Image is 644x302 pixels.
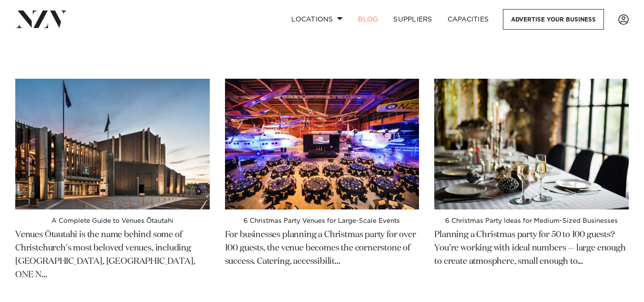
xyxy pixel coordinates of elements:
[284,9,350,30] a: Locations
[15,79,210,293] a: A Complete Guide to Venues Ōtautahi A Complete Guide to Venues Ōtautahi Venues Ōtautahi is the na...
[15,10,67,28] img: nzv-logo.png
[15,217,210,225] h4: A Complete Guide to Venues Ōtautahi
[15,79,210,209] img: A Complete Guide to Venues Ōtautahi
[503,9,604,30] a: Advertise your business
[440,9,497,30] a: Capacities
[225,79,419,280] a: 6 Christmas Party Venues for Large-Scale Events 6 Christmas Party Venues for Large-Scale Events F...
[434,217,629,225] h4: 6 Christmas Party Ideas for Medium-Sized Businesses
[225,217,419,225] h4: 6 Christmas Party Venues for Large-Scale Events
[434,79,629,280] a: 6 Christmas Party Ideas for Medium-Sized Businesses 6 Christmas Party Ideas for Medium-Sized Busi...
[225,79,419,209] img: 6 Christmas Party Venues for Large-Scale Events
[434,225,629,269] p: Planning a Christmas party for 50 to 100 guests? You’re working with ideal numbers — large enough...
[350,9,386,30] a: BLOG
[386,9,440,30] a: SUPPLIERS
[15,225,210,282] p: Venues Ōtautahi is the name behind some of Christchurch's most beloved venues, including [GEOGRAP...
[434,79,629,209] img: 6 Christmas Party Ideas for Medium-Sized Businesses
[225,225,419,269] p: For businesses planning a Christmas party for over 100 guests, the venue becomes the cornerstone ...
